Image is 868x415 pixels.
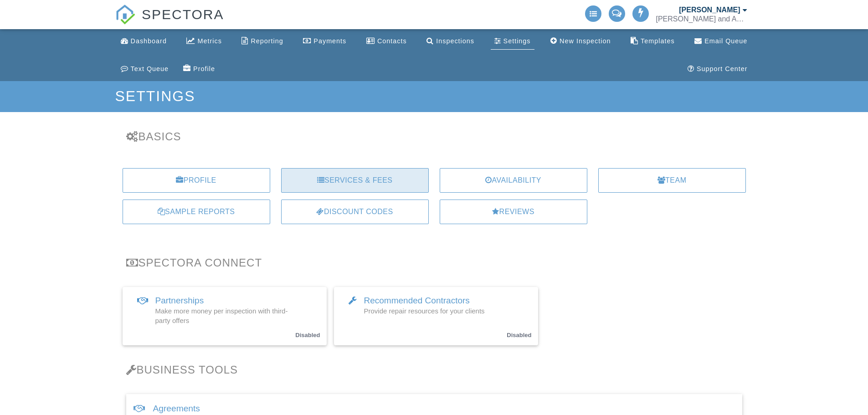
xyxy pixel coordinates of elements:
a: Dashboard [117,33,170,50]
a: Sample Reports [123,200,270,224]
img: The Best Home Inspection Software - Spectora [115,5,135,25]
div: Text Queue [131,65,169,72]
a: Reporting [238,33,287,50]
a: Metrics [183,33,225,50]
a: Services & Fees [281,168,429,193]
span: SPECTORA [142,5,224,24]
span: Recommended Contractors [364,296,470,305]
h1: Settings [115,88,753,104]
a: Contacts [363,33,411,50]
a: Templates [627,33,678,50]
small: Disabled [295,332,320,338]
a: Settings [491,33,534,50]
h3: Basics [126,130,742,143]
a: Team [598,168,746,193]
div: Payments [313,37,346,45]
div: Biller and Associates, L.L.C. [656,15,747,24]
a: SPECTORA [115,14,224,31]
div: Support Center [697,65,748,72]
a: Support Center [684,61,751,77]
h3: Business Tools [126,364,742,376]
div: Profile [193,65,215,72]
a: Recommended Contractors Provide repair resources for your clients Disabled [334,287,538,345]
div: Reporting [251,37,283,45]
a: Reviews [440,200,587,224]
a: Discount Codes [281,200,429,224]
a: Company Profile [180,61,219,77]
a: Text Queue [117,61,173,77]
div: Settings [503,37,531,45]
div: Contacts [377,37,407,45]
a: Email Queue [691,33,751,50]
a: Payments [299,33,350,50]
div: Dashboard [131,37,167,45]
span: Provide repair resources for your clients [364,307,485,315]
small: Disabled [507,332,531,338]
a: New Inspection [547,33,614,50]
div: [PERSON_NAME] [679,5,740,15]
div: Templates [641,37,675,45]
a: Availability [440,168,587,193]
h3: Spectora Connect [126,256,742,269]
a: Profile [123,168,270,193]
div: New Inspection [560,37,611,45]
div: Inspections [436,37,474,45]
span: Partnerships [155,296,204,305]
span: Make more money per inspection with third-party offers [155,307,288,324]
a: Inspections [423,33,478,50]
div: Email Queue [704,37,747,45]
a: Partnerships Make more money per inspection with third-party offers Disabled [123,287,327,345]
div: Metrics [197,37,221,45]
